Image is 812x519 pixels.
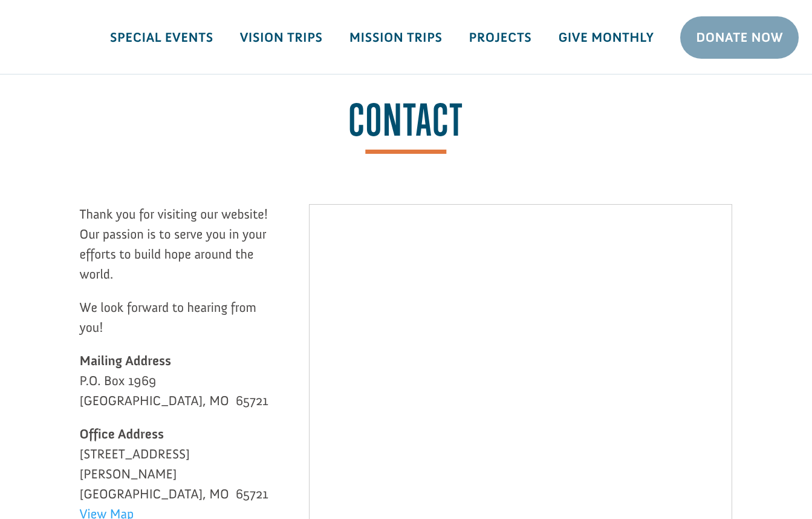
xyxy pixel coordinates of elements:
[336,20,456,55] a: Mission Trips
[80,351,273,424] p: P.O. Box 1969 [GEOGRAPHIC_DATA], MO 65721
[348,99,464,154] span: Contact
[80,297,273,351] p: We look forward to hearing from you!
[456,20,545,55] a: Projects
[80,426,164,442] strong: Office Address
[97,20,227,55] a: Special Events
[680,16,799,59] a: Donate Now
[545,20,667,55] a: Give Monthly
[227,20,336,55] a: Vision Trips
[80,352,172,369] strong: Mailing Address
[80,204,273,297] p: Thank you for visiting our website! Our passion is to serve you in your efforts to build hope aro...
